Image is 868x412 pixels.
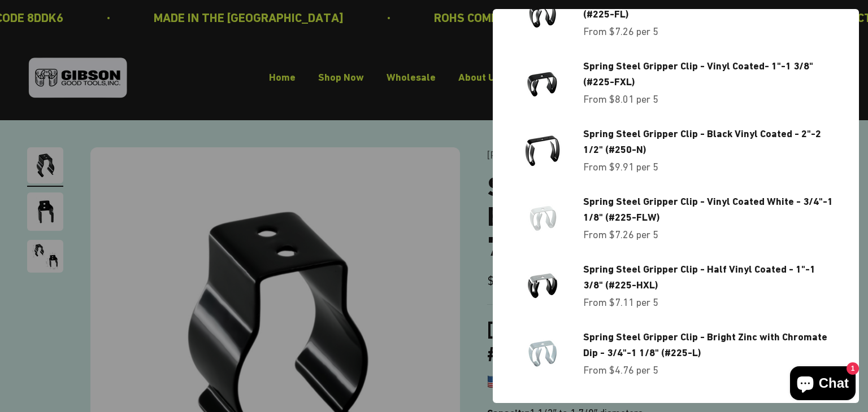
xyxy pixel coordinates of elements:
[583,295,658,311] sale-price: From $7.11 per 5
[515,259,836,313] a: Spring Steel Gripper Clip - Half Vinyl Coated - 1"-1 3/8" (#225-HXL) From $7.11 per 5
[515,56,836,110] a: Spring Steel Gripper Clip - Vinyl Coated- 1"-1 3/8" (#225-FXL) From $8.01 per 5
[583,24,658,40] sale-price: From $7.26 per 5
[515,191,570,246] img: Gripper clip, made & shipped from the USA!
[515,259,570,313] img: Gripper clip, made & shipped from the USA!
[515,191,836,246] a: Spring Steel Gripper Clip - Vinyl Coated White - 3/4"-1 1/8" (#225-FLW) From $7.26 per 5
[583,60,813,88] span: Spring Steel Gripper Clip - Vinyl Coated- 1"-1 3/8" (#225-FXL)
[515,124,570,178] img: Gripper clip, made & shipped from the USA!
[583,331,827,359] span: Spring Steel Gripper Clip - Bright Zinc with Chromate Dip - 3/4"-1 1/8" (#225-L)
[583,159,658,176] sale-price: From $9.91 per 5
[787,366,859,403] inbox-online-store-chat: Shopify online store chat
[583,263,815,291] span: Spring Steel Gripper Clip - Half Vinyl Coated - 1"-1 3/8" (#225-HXL)
[583,128,821,156] span: Spring Steel Gripper Clip - Black Vinyl Coated - 2"-2 1/2" (#250-N)
[515,56,570,110] img: Gripper clip, made & shipped from the USA!
[583,195,833,223] span: Spring Steel Gripper Clip - Vinyl Coated White - 3/4"-1 1/8" (#225-FLW)
[583,91,658,108] sale-price: From $8.01 per 5
[583,227,658,243] sale-price: From $7.26 per 5
[583,362,658,379] sale-price: From $4.76 per 5
[515,124,836,178] a: Spring Steel Gripper Clip - Black Vinyl Coated - 2"-2 1/2" (#250-N) From $9.91 per 5
[515,327,570,381] img: Gripper clip, made & shipped from the USA!
[515,327,836,381] a: Spring Steel Gripper Clip - Bright Zinc with Chromate Dip - 3/4"-1 1/8" (#225-L) From $4.76 per 5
